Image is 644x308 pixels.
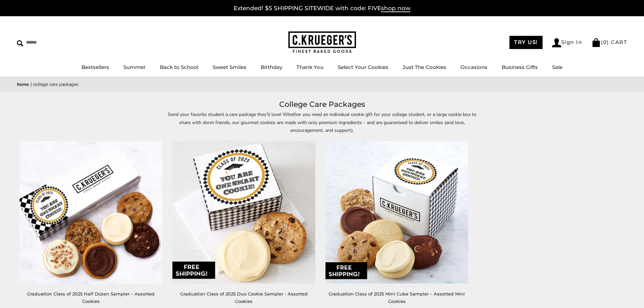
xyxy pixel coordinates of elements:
a: Just The Cookies [403,64,446,70]
a: Graduation Class of 2025 Duo Cookie Sampler - Assorted Cookies [180,291,308,304]
a: Sweet Smiles [213,64,246,70]
a: (0) CART [592,39,627,45]
img: Graduation Class of 2025 Duo Cookie Sampler - Assorted Cookies [172,141,315,284]
a: Summer [123,64,146,70]
a: Sale [552,64,563,70]
a: Business Gifts [502,64,538,70]
a: Bestsellers [81,64,109,70]
img: Account [552,38,561,47]
span: shop now [381,5,410,12]
a: TRY US! [509,36,543,49]
img: Bag [592,38,601,47]
a: Back to School [160,64,198,70]
span: College Care Packages [33,81,78,88]
a: Home [17,81,29,88]
nav: breadcrumbs [17,80,627,88]
input: Search [17,37,97,48]
h1: College Care Packages [27,98,617,111]
a: Thank You [296,64,324,70]
a: Select Your Cookies [338,64,388,70]
img: Graduation Class of 2025 Mini Cube Sampler – Assorted Mini Cookies [326,141,468,284]
a: Graduation Class of 2025 Mini Cube Sampler – Assorted Mini Cookies [329,291,465,304]
span: | [30,81,32,88]
img: Search [17,40,23,47]
a: Occasions [460,64,487,70]
img: C.KRUEGER'S [288,31,356,53]
a: Extended! $5 SHIPPING SITEWIDE with code: FIVEshop now [234,5,410,12]
span: 0 [603,39,607,45]
a: Sign In [552,38,582,47]
a: Birthday [261,64,282,70]
a: Graduation Class of 2025 Half Dozen Sampler – Assorted Cookies [27,291,154,304]
p: Send your favorite student a care package they’ll love! Whether you need an individual cookie gif... [167,111,478,134]
img: Graduation Class of 2025 Half Dozen Sampler – Assorted Cookies [20,141,162,284]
